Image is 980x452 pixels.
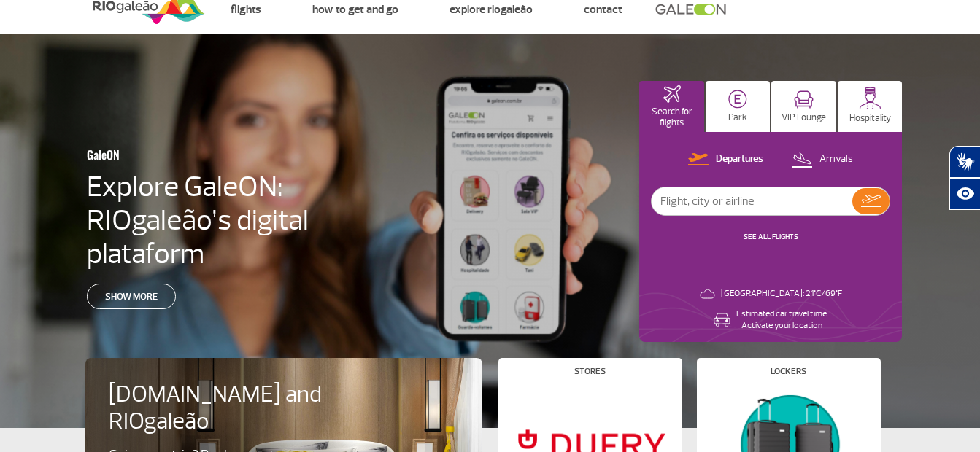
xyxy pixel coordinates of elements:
[859,87,881,109] img: hospitality.svg
[716,152,763,166] p: Departures
[849,113,891,124] p: Hospitality
[794,90,814,109] img: vipRoom.svg
[652,187,852,215] input: Flight, city or airline
[819,152,853,166] p: Arrivals
[584,2,622,17] a: Contact
[639,81,704,132] button: Search for flights
[574,367,606,375] h4: Stores
[87,170,402,270] h4: Explore GaleON: RIOgaleão’s digital plataform
[450,2,533,17] a: Explore RIOgaleão
[663,85,681,103] img: airplaneHomeActive.svg
[787,150,857,169] button: Arrivals
[949,178,980,210] button: Abrir recursos assistivos.
[109,381,341,435] h4: [DOMAIN_NAME] and RIOgaleão
[728,90,747,109] img: carParkingHome.svg
[739,231,803,243] button: SEE ALL FLIGHTS
[684,150,768,169] button: Departures
[647,106,697,128] p: Search for flights
[771,81,836,132] button: VIP Lounge
[231,2,261,17] a: Flights
[728,112,747,123] p: Park
[721,288,842,300] p: [GEOGRAPHIC_DATA]: 21°C/69°F
[949,146,980,210] div: Plugin de acessibilidade da Hand Talk.
[771,367,806,375] h4: Lockers
[782,112,826,123] p: VIP Lounge
[87,139,331,170] h3: GaleON
[312,2,398,17] a: How to get and go
[744,232,798,241] a: SEE ALL FLIGHTS
[838,81,903,132] button: Hospitality
[736,308,828,332] p: Estimated car travel time: Activate your location
[706,81,771,132] button: Park
[949,146,980,178] button: Abrir tradutor de língua de sinais.
[87,284,176,309] a: Show more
